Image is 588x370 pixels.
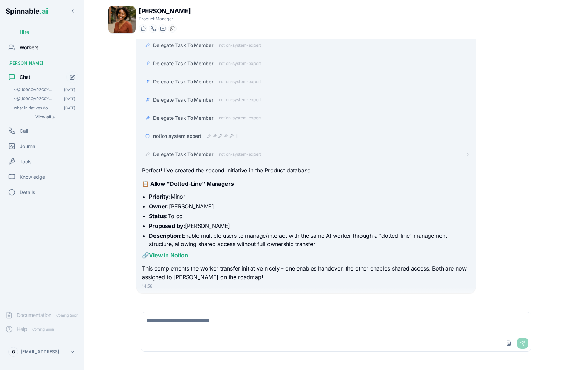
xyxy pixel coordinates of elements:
[54,312,80,319] span: Coming Soon
[14,96,54,101] span: <@U09GQAR2C0Y> please open a bug issue about this thread
[149,222,470,230] li: [PERSON_NAME]
[64,105,76,110] span: [DATE]
[142,283,470,289] div: 14:58
[149,24,157,33] button: Start a call with Taylor Mitchell
[30,326,56,333] span: Coming Soon
[17,312,51,319] span: Documentation
[219,61,261,66] span: notion-system-expert
[149,213,168,220] strong: Status:
[20,158,31,165] span: Tools
[108,6,136,33] img: Taylor Mitchell
[12,349,15,355] span: G
[139,6,191,16] h1: [PERSON_NAME]
[213,134,217,138] div: tool_call - completed
[6,7,48,15] span: Spinnable
[153,78,213,85] span: Delegate Task To Member
[40,7,48,15] span: .ai
[149,222,185,229] strong: Proposed by:
[14,105,54,110] span: what initiatives do we have on Notion assigned to me?
[20,29,29,36] span: Hire
[219,43,261,48] span: notion-system-expert
[20,44,38,51] span: Workers
[153,60,213,67] span: Delegate Task To Member
[168,24,177,33] button: WhatsApp
[149,212,470,220] li: To do
[149,203,169,210] strong: Owner:
[149,232,182,239] strong: Description:
[158,24,167,33] button: Send email to taylor.mitchell@getspinnable.ai
[64,96,76,101] span: [DATE]
[20,127,28,134] span: Call
[3,58,81,69] div: [PERSON_NAME]
[20,189,35,196] span: Details
[219,79,261,84] span: notion-system-expert
[20,173,45,180] span: Knowledge
[139,16,191,22] p: Product Manager
[142,252,188,259] strong: 🔗
[14,87,54,92] span: <@U09GQAR2C0Y>, did you create the issue? If yes, add a link to the PR above.
[170,26,175,31] img: WhatsApp
[142,166,470,175] p: Perfect! I've created the second initiative in the Product database:
[66,71,78,83] button: Start new chat
[21,349,59,355] p: [EMAIL_ADDRESS]
[139,24,147,33] button: Start a chat with Taylor Mitchell
[17,326,27,333] span: Help
[20,143,36,150] span: Journal
[149,192,470,201] li: Minor
[229,134,234,138] div: tool_call - completed
[11,113,78,121] button: Show all conversations
[218,134,222,138] div: tool_call - completed
[149,202,470,210] li: [PERSON_NAME]
[64,87,76,92] span: [DATE]
[219,115,261,121] span: notion-system-expert
[219,151,261,157] span: notion-system-expert
[153,114,213,121] span: Delegate Task To Member
[142,264,470,282] p: This complements the worker transfer initiative nicely - one enables handover, the other enables ...
[35,114,51,120] span: View all
[149,193,171,200] strong: Priority:
[153,96,213,103] span: Delegate Task To Member
[149,231,470,248] li: Enable multiple users to manage/interact with the same AI worker through a "dotted-line" manageme...
[219,97,261,103] span: notion-system-expert
[153,42,213,49] span: Delegate Task To Member
[236,134,238,138] div: 4 more operations
[207,134,211,138] div: tool_call - completed
[153,151,213,158] span: Delegate Task To Member
[149,252,188,259] a: View in Notion
[224,134,228,138] div: tool_call - completed
[20,74,30,81] span: Chat
[6,345,78,359] button: G[EMAIL_ADDRESS]
[52,114,55,120] span: ›
[142,180,234,187] strong: 📋 Allow "Dotted-Line" Managers
[153,133,201,140] span: notion system expert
